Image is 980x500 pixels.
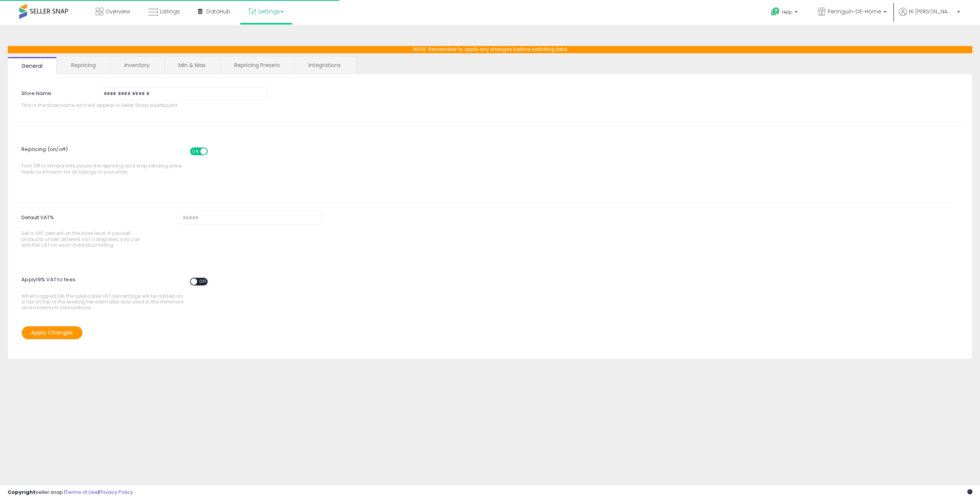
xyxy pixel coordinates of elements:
span: Set a VAT percent on the store level. If you sell products under different VAT categories, you ca... [21,230,144,248]
a: General [8,57,57,74]
button: Apply Changes [21,326,83,339]
span: ON [191,148,200,155]
i: Get Help [771,7,780,16]
span: This is the store name as it will appear in Seller Snap dashboard. [21,102,274,108]
span: Listings [160,8,180,15]
span: Repricing (on/off) [21,142,215,163]
a: Inventory [111,57,163,73]
a: Integrations [295,57,354,73]
span: Help [782,9,792,15]
a: Repricing Presets [220,57,294,73]
span: OFF [207,148,219,155]
a: Min & Max [165,57,219,73]
span: DataHub [206,8,230,15]
span: Hi [PERSON_NAME] [909,8,955,15]
a: Repricing [57,57,109,73]
span: Overview [105,8,130,15]
span: Turn Off to temporarily pause the repricing and stop sending price feeds to Amazon for all listin... [21,144,186,175]
p: NOTE: Remember to apply any changes before switching tabs [8,46,972,53]
span: Apply 19 % VAT to fees [21,272,215,293]
span: OFF [197,278,209,285]
a: Hi [PERSON_NAME] [899,8,960,25]
a: Help [765,1,805,25]
label: Default VAT% [16,211,172,252]
span: Pennguin-DE-Home [828,8,881,15]
label: Store Name [16,87,93,97]
span: When toggled ON, the applicable VAT percentage will be added as a tax on top of the existing fee ... [21,274,186,311]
